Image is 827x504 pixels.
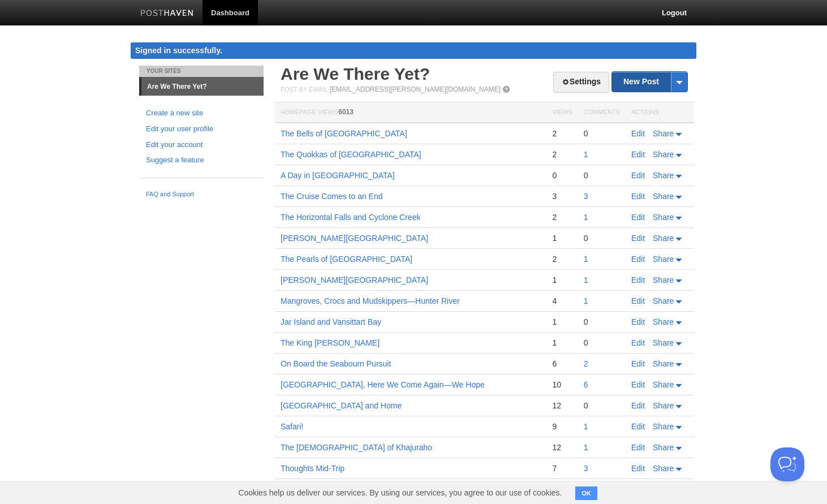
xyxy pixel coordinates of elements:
a: The Bells of [GEOGRAPHIC_DATA] [281,129,407,138]
a: Thoughts Mid-Trip [281,464,344,473]
a: 2 [584,359,588,368]
a: Edit your account [146,139,257,151]
div: 2 [552,212,572,222]
div: 2 [552,149,572,160]
img: Posthaven-bar [140,10,194,18]
a: Edit [631,422,645,431]
a: 1 [584,275,588,285]
span: Share [653,255,674,264]
div: 0 [584,338,620,348]
a: The Pearls of [GEOGRAPHIC_DATA] [281,255,412,264]
a: Edit [631,380,645,389]
a: Edit [631,401,645,410]
a: On Board the Seabourn Pursuit [281,359,391,368]
a: Suggest a feature [146,154,257,166]
a: FAQ and Support [146,189,257,200]
span: Share [653,150,674,159]
iframe: Help Scout Beacon - Open [770,447,804,481]
span: Share [653,380,674,389]
a: 1 [584,150,588,159]
span: Share [653,275,674,285]
a: The Quokkas of [GEOGRAPHIC_DATA] [281,150,421,159]
a: [PERSON_NAME][GEOGRAPHIC_DATA] [281,275,428,285]
a: Edit [631,296,645,305]
div: 3 [552,191,572,201]
div: 0 [584,170,620,180]
a: 1 [584,422,588,431]
span: Share [653,422,674,431]
div: 1 [552,338,572,348]
div: 12 [552,442,572,453]
a: 1 [584,213,588,222]
a: Edit [631,443,645,452]
a: The King [PERSON_NAME] [281,338,380,347]
a: 1 [584,443,588,452]
a: Are We There Yet? [141,77,264,96]
th: Comments [578,102,626,123]
a: The [DEMOGRAPHIC_DATA] of Khajuraho [281,443,432,452]
span: Cookies help us deliver our services. By using our services, you agree to our use of cookies. [227,481,573,504]
a: Edit [631,359,645,368]
th: Actions [626,102,694,123]
a: The Cruise Comes to an End [281,192,383,201]
span: Share [653,464,674,473]
a: Create a new site [146,107,257,119]
a: [GEOGRAPHIC_DATA] and Home [281,401,402,410]
span: Share [653,234,674,243]
a: Edit [631,275,645,285]
a: Edit [631,464,645,473]
a: 6 [584,380,588,389]
span: Share [653,129,674,138]
div: 1 [552,233,572,243]
a: Edit [631,255,645,264]
a: Jar Island and Vansittart Bay [281,317,381,326]
th: Views [546,102,578,123]
li: Your Sites [139,66,264,77]
a: Edit [631,234,645,243]
div: 2 [552,128,572,139]
div: 0 [584,317,620,327]
div: 12 [552,400,572,411]
span: Share [653,443,674,452]
span: Share [653,359,674,368]
span: Share [653,401,674,410]
a: Are We There Yet? [281,64,430,83]
a: 3 [584,192,588,201]
th: Homepage Views [275,102,546,123]
a: New Post [612,72,687,92]
div: 0 [584,400,620,411]
span: Share [653,338,674,347]
a: Edit [631,213,645,222]
a: [GEOGRAPHIC_DATA], Here We Come Again—We Hope [281,380,485,389]
span: Share [653,192,674,201]
div: 7 [552,463,572,473]
div: 0 [584,128,620,139]
span: Share [653,213,674,222]
a: Edit [631,317,645,326]
a: [EMAIL_ADDRESS][PERSON_NAME][DOMAIN_NAME] [330,85,501,93]
a: [PERSON_NAME][GEOGRAPHIC_DATA] [281,234,428,243]
a: 3 [584,464,588,473]
span: 6013 [338,108,354,116]
a: Edit [631,150,645,159]
a: 1 [584,296,588,305]
a: Edit [631,171,645,180]
a: 1 [584,255,588,264]
button: OK [575,486,597,500]
a: Edit [631,129,645,138]
span: Share [653,296,674,305]
div: 4 [552,296,572,306]
a: Safari! [281,422,303,431]
a: Edit [631,192,645,201]
div: 0 [552,170,572,180]
div: 0 [584,233,620,243]
a: Mangroves, Crocs and Mudskippers—Hunter River [281,296,460,305]
a: A Day in [GEOGRAPHIC_DATA] [281,171,395,180]
a: Edit [631,338,645,347]
a: Edit your user profile [146,123,257,135]
div: Signed in successfully. [131,42,696,59]
div: 9 [552,421,572,432]
span: Share [653,317,674,326]
span: Post by Email [281,86,328,93]
span: Share [653,171,674,180]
